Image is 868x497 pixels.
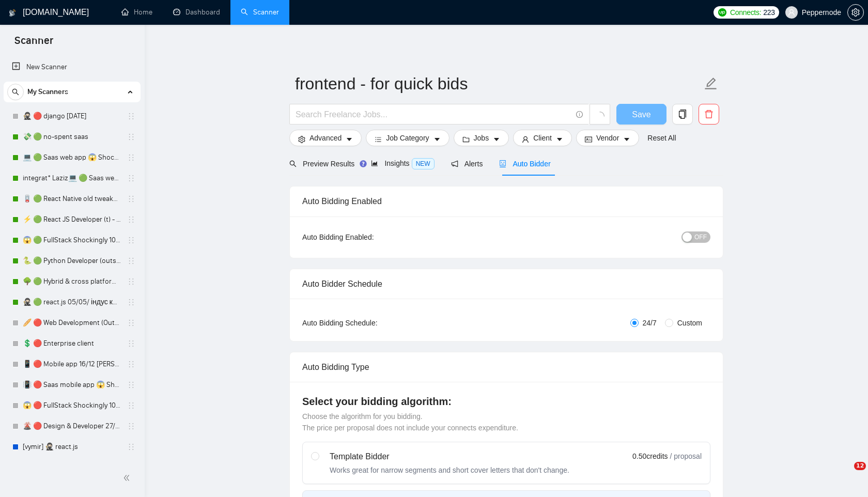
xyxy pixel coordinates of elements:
[23,127,121,147] a: 💸 🟢 no-spent saas
[127,401,135,410] span: holder
[127,277,135,286] span: holder
[127,360,135,368] span: holder
[23,230,121,251] a: 😱 🟢 FullStack Shockingly 10/01
[359,159,368,168] div: Tooltip anchor
[23,313,121,333] a: 🥖 🔴 Web Development (Outsource)
[673,317,706,329] span: Custom
[127,257,135,265] span: holder
[647,132,676,144] a: Reset All
[302,231,438,243] div: Auto Bidding Enabled:
[23,106,121,127] a: 🥷🏻 🔴 django [DATE]
[289,130,362,146] button: settingAdvancedcaret-down
[295,71,702,97] input: Scanner name...
[23,147,121,168] a: 💻 🟢 Saas web app 😱 Shockingly 27/11
[127,319,135,327] span: holder
[127,298,135,306] span: holder
[296,108,571,121] input: Search Freelance Jobs...
[302,187,710,216] div: Auto Bidding Enabled
[298,135,305,143] span: setting
[451,160,458,167] span: notification
[289,160,297,167] span: search
[27,82,68,102] span: My Scanners
[309,132,342,144] span: Advanced
[4,57,141,77] li: New Scanner
[23,333,121,354] a: 💲 🔴 Enterprise client
[371,159,434,167] span: Insights
[595,112,605,121] span: loading
[7,84,24,100] button: search
[302,352,710,382] div: Auto Bidding Type
[127,422,135,430] span: holder
[847,8,864,17] a: setting
[127,215,135,224] span: holder
[699,110,719,119] span: delete
[718,8,726,17] img: upwork-logo.png
[673,110,692,119] span: copy
[462,135,470,143] span: folder
[127,236,135,244] span: holder
[23,457,121,478] a: [vymir] 💸 no-spent saas
[499,160,550,168] span: Auto Bidder
[639,317,661,329] span: 24/7
[23,189,121,209] a: 🪫 🟢 React Native old tweaked 05.05 індус копі
[302,269,710,299] div: Auto Bidder Schedule
[854,462,866,470] span: 12
[23,395,121,416] a: 😱 🔴 FullStack Shockingly 10/01 V2
[513,130,572,146] button: userClientcaret-down
[632,451,668,462] span: 0.50 credits
[127,195,135,203] span: holder
[241,8,279,17] a: searchScanner
[173,8,220,17] a: dashboardDashboard
[522,135,529,143] span: user
[585,135,592,143] span: idcard
[623,135,630,143] span: caret-down
[302,317,438,329] div: Auto Bidding Schedule:
[23,209,121,230] a: ⚡ 🟢 React JS Developer (t) - short 24/03
[474,132,489,144] span: Jobs
[346,135,353,143] span: caret-down
[412,158,435,169] span: NEW
[127,174,135,182] span: holder
[366,130,449,146] button: barsJob Categorycaret-down
[699,104,719,125] button: delete
[23,416,121,437] a: 🌋 🔴 Design & Developer 27/01 Illia profile
[330,465,569,475] div: Works great for narrow segments and short cover letters that don't change.
[23,437,121,457] a: [vymir] 🥷🏻 react.js
[632,108,650,121] span: Save
[23,251,121,271] a: 🐍 🟢 Python Developer (outstaff)
[616,104,667,125] button: Save
[672,104,693,125] button: copy
[6,33,61,55] span: Scanner
[451,160,483,168] span: Alerts
[493,135,500,143] span: caret-down
[433,135,441,143] span: caret-down
[23,168,121,189] a: integrat* Laziz💻 🟢 Saas web app 😱 Shockingly 27/11
[833,462,858,487] iframe: Intercom live chat
[454,130,509,146] button: folderJobscaret-down
[533,132,552,144] span: Client
[121,8,152,17] a: homeHome
[730,7,761,18] span: Connects:
[704,77,718,90] span: edit
[576,111,583,118] span: info-circle
[371,160,378,167] span: area-chart
[499,160,506,167] span: robot
[123,473,133,483] span: double-left
[330,451,569,463] div: Template Bidder
[556,135,563,143] span: caret-down
[12,57,132,77] a: New Scanner
[127,112,135,120] span: holder
[302,412,518,432] span: Choose the algorithm for you bidding. The price per proposal does not include your connects expen...
[788,9,795,16] span: user
[9,5,16,21] img: logo
[847,4,864,21] button: setting
[127,133,135,141] span: holder
[23,375,121,395] a: 📳 🔴 Saas mobile app 😱 Shockingly 10/01
[694,231,707,243] span: OFF
[127,443,135,451] span: holder
[8,88,23,96] span: search
[127,339,135,348] span: holder
[127,381,135,389] span: holder
[386,132,429,144] span: Job Category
